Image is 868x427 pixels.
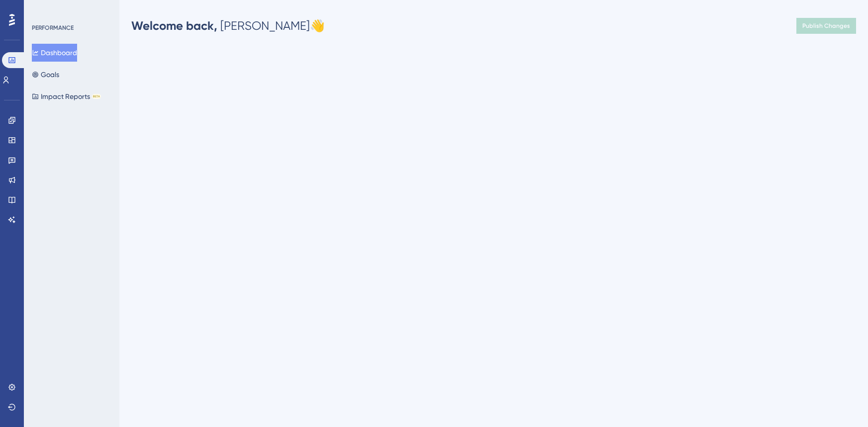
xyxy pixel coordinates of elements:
span: Welcome back, [131,18,217,33]
button: Goals [32,66,59,84]
button: Dashboard [32,44,77,62]
button: Publish Changes [796,18,856,34]
div: [PERSON_NAME] 👋 [131,18,325,34]
span: Publish Changes [802,22,850,30]
div: BETA [92,94,101,99]
div: PERFORMANCE [32,24,74,32]
button: Impact ReportsBETA [32,87,101,105]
